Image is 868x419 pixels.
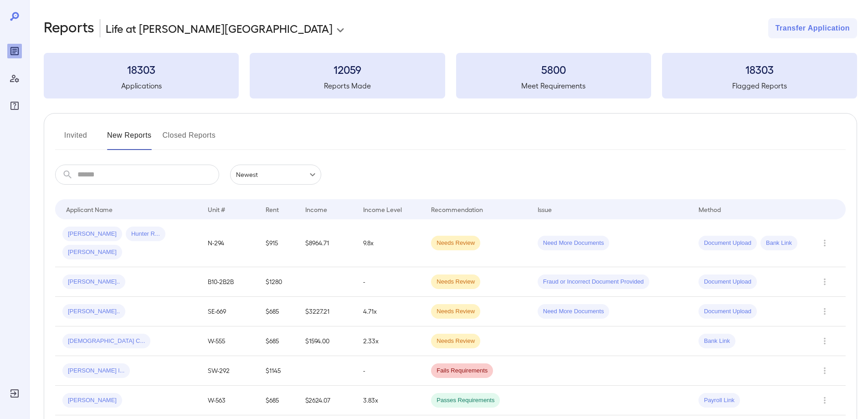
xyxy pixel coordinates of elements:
button: Row Actions [817,334,832,348]
h3: 18303 [662,62,857,77]
div: Applicant Name [66,204,113,215]
h2: Reports [44,18,94,38]
span: Document Upload [699,239,757,248]
td: 9.8x [356,219,424,267]
button: New Reports [107,128,152,150]
span: Hunter R... [126,230,165,238]
td: - [356,267,424,297]
span: Bank Link [760,239,797,248]
td: 3.83x [356,386,424,415]
td: $1145 [258,356,298,386]
td: $2624.07 [298,386,356,415]
span: [PERSON_NAME] [62,248,122,257]
span: [PERSON_NAME].. [62,278,125,286]
span: Needs Review [431,337,480,346]
span: [PERSON_NAME] l... [62,367,130,375]
span: [PERSON_NAME] [62,230,122,238]
span: [PERSON_NAME] [62,396,122,405]
span: Bank Link [699,337,735,346]
h3: 12059 [250,62,445,77]
div: Rent [266,204,280,215]
td: $1280 [258,267,298,297]
td: $915 [258,219,298,267]
td: W-563 [200,386,258,415]
button: Row Actions [817,236,832,250]
summary: 18303Applications12059Reports Made5800Meet Requirements18303Flagged Reports [44,53,857,98]
h5: Flagged Reports [662,80,857,91]
span: Document Upload [699,307,757,316]
div: Newest [230,165,321,185]
h3: 18303 [44,62,239,77]
div: Issue [538,204,552,215]
span: Document Upload [699,278,757,286]
td: $8964.71 [298,219,356,267]
button: Transfer Application [768,18,857,38]
h5: Reports Made [250,80,445,91]
h5: Applications [44,80,239,91]
h3: 5800 [456,62,651,77]
td: N-294 [200,219,258,267]
button: Row Actions [817,393,832,408]
button: Row Actions [817,304,832,319]
td: - [356,356,424,386]
span: Fraud or Incorrect Document Provided [538,278,649,286]
td: $3227.21 [298,297,356,326]
td: $685 [258,386,298,415]
div: Manage Users [7,71,22,86]
td: SW-292 [200,356,258,386]
td: 4.71x [356,297,424,326]
button: Closed Reports [163,128,216,150]
span: Needs Review [431,239,480,248]
td: $685 [258,326,298,356]
span: Need More Documents [538,239,610,248]
td: B10-2B2B [200,267,258,297]
span: Need More Documents [538,307,610,316]
p: Life at [PERSON_NAME][GEOGRAPHIC_DATA] [106,21,333,36]
div: Unit # [208,204,225,215]
span: Needs Review [431,278,480,286]
td: SE-669 [200,297,258,326]
span: Fails Requirements [431,367,493,375]
td: 2.33x [356,326,424,356]
button: Row Actions [817,363,832,378]
span: Needs Review [431,307,480,316]
span: Payroll Link [699,396,740,405]
span: [PERSON_NAME].. [62,307,125,316]
div: Income [305,204,327,215]
td: W-555 [200,326,258,356]
div: Method [699,204,721,215]
div: Reports [7,44,22,58]
button: Invited [55,128,96,150]
h5: Meet Requirements [456,80,651,91]
div: Log Out [7,386,22,401]
div: Recommendation [431,204,483,215]
td: $1594.00 [298,326,356,356]
td: $685 [258,297,298,326]
button: Row Actions [817,274,832,289]
span: Passes Requirements [431,396,500,405]
div: Income Level [363,204,402,215]
div: FAQ [7,98,22,113]
span: [DEMOGRAPHIC_DATA] C... [62,337,150,346]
